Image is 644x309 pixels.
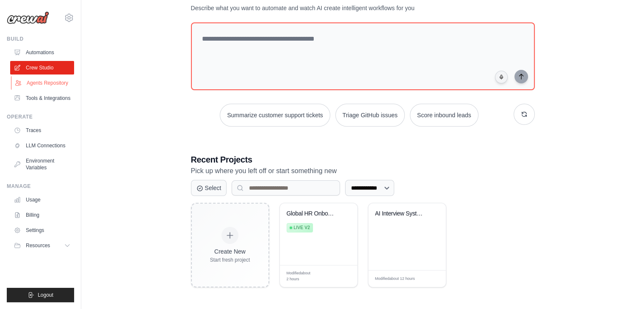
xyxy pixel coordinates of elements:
span: Edit [337,273,344,279]
a: Tools & Integrations [10,91,74,105]
button: Summarize customer support tickets [220,104,330,127]
p: Pick up where you left off or start something new [191,166,535,177]
div: Manage deployment [312,273,334,279]
a: Environment Variables [10,154,74,174]
div: Build [7,36,74,42]
button: Triage GitHub issues [335,104,405,127]
a: Usage [10,193,74,207]
a: Billing [10,208,74,222]
span: Resources [26,242,50,249]
span: Live v2 [294,224,310,231]
div: Start fresh project [210,257,250,263]
span: Edit [426,276,433,282]
span: Manage [312,273,328,279]
span: Modified about 12 hours [375,276,415,282]
button: Get new suggestions [514,104,535,125]
button: Select [191,180,227,196]
div: Global HR Onboarding Automation [287,210,338,218]
span: Modified about 2 hours [287,270,313,282]
img: Logo [7,11,49,24]
button: Resources [10,239,74,252]
button: Score inbound leads [410,104,478,127]
button: Logout [7,288,74,302]
span: Logout [38,292,53,298]
div: Manage [7,183,74,190]
div: Create New [210,247,250,256]
a: Traces [10,124,74,137]
a: Settings [10,223,74,237]
a: Automations [10,46,74,59]
a: LLM Connections [10,139,74,152]
div: Operate [7,113,74,120]
a: Crew Studio [10,61,74,74]
h3: Recent Projects [191,154,535,166]
p: Describe what you want to automate and watch AI create intelligent workflows for you [191,4,475,12]
div: AI Interview System Generator [375,210,426,218]
a: Agents Repository [11,76,75,90]
button: Click to speak your automation idea [495,71,508,83]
